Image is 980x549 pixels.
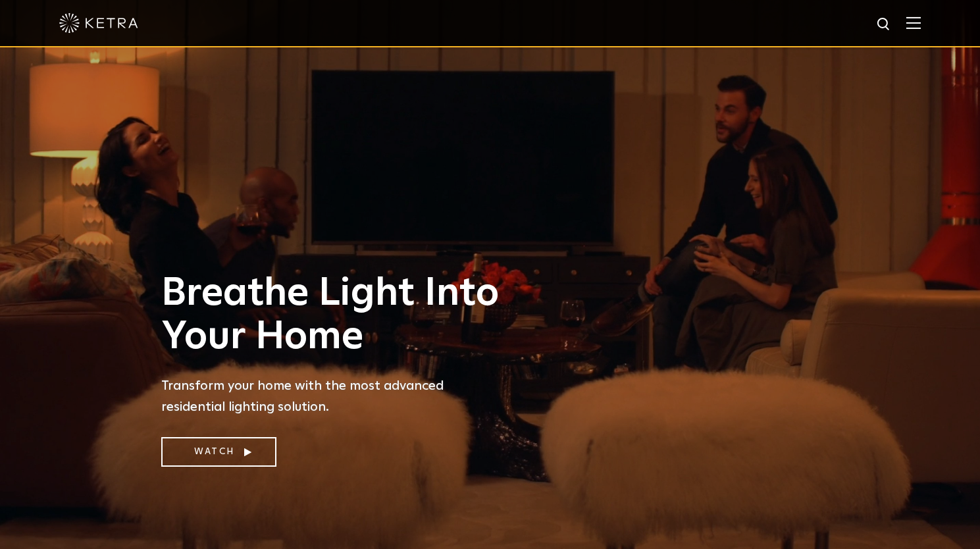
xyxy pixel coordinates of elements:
img: ketra-logo-2019-white [59,13,138,33]
img: search icon [876,16,892,33]
h1: Breathe Light Into Your Home [161,272,510,359]
img: Hamburger%20Nav.svg [906,16,921,29]
p: Transform your home with the most advanced residential lighting solution. [161,375,510,417]
a: Watch [161,437,276,467]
